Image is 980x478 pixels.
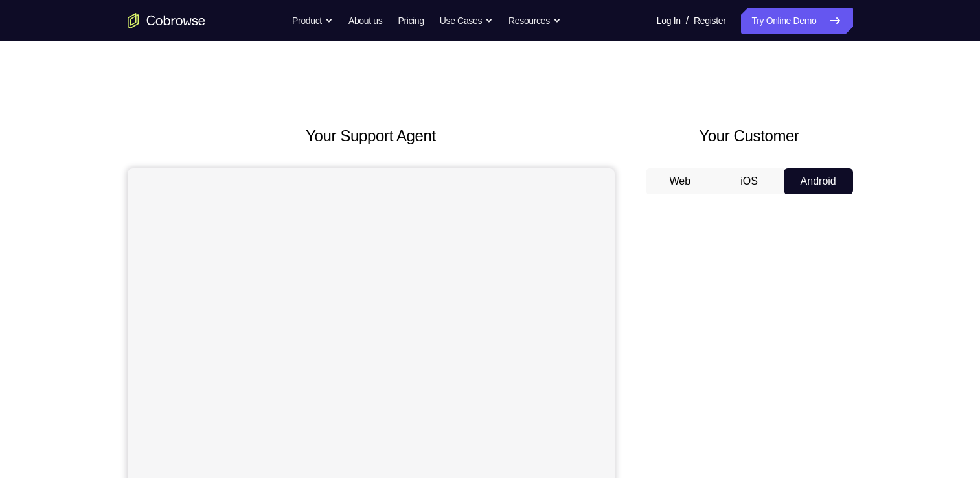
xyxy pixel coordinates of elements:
[784,168,853,194] button: Android
[686,13,689,28] span: /
[714,168,784,194] button: iOS
[348,8,382,34] a: About us
[657,8,681,34] a: Log In
[292,8,333,34] button: Product
[646,168,715,194] button: Web
[440,8,493,34] button: Use Cases
[646,124,853,148] h2: Your Customer
[128,124,615,148] h2: Your Support Agent
[398,8,424,34] a: Pricing
[741,8,852,34] a: Try Online Demo
[694,8,725,34] a: Register
[128,13,205,28] a: Go to the home page
[508,8,561,34] button: Resources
